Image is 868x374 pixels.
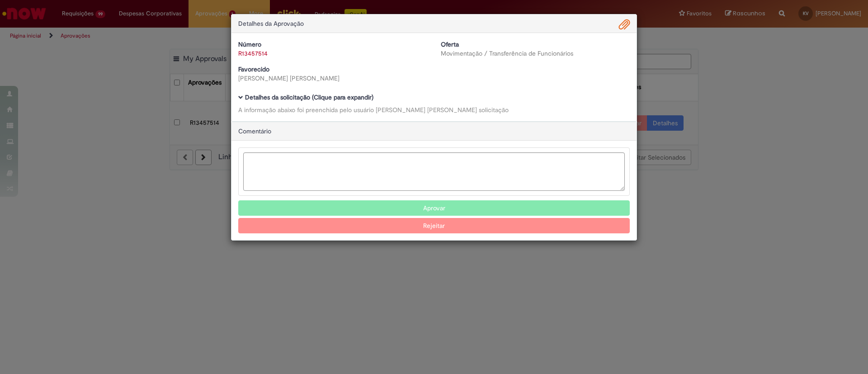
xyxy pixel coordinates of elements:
b: Detalhes da solicitação (Clique para expandir) [245,93,373,101]
b: Favorecido [238,65,269,73]
span: Comentário [238,127,271,135]
button: Aprovar [238,200,630,216]
span: Detalhes da Aprovação [238,19,304,28]
div: [PERSON_NAME] [PERSON_NAME] [238,74,427,83]
div: A informação abaixo foi preenchida pelo usuário [PERSON_NAME] [PERSON_NAME] solicitação [238,105,630,114]
div: Movimentação / Transferência de Funcionários [441,49,630,58]
b: Oferta [441,40,459,48]
b: Número [238,40,261,48]
h5: Detalhes da solicitação (Clique para expandir) [238,94,630,101]
button: Rejeitar [238,218,630,233]
a: R13457514 [238,49,268,57]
